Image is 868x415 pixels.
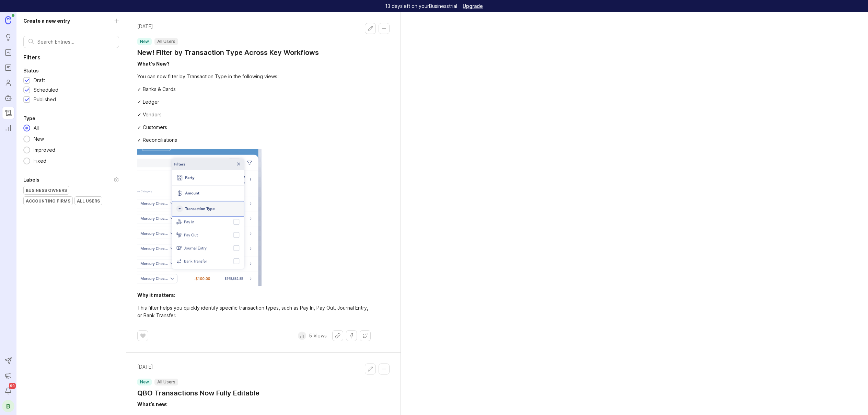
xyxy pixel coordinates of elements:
div: Why it matters: [137,292,175,298]
button: Announcements [2,370,14,382]
button: Send to Autopilot [2,355,14,367]
div: Type [23,114,35,123]
a: QBO Transactions Now Fully Editable [137,388,259,398]
input: Search Entries... [37,38,114,46]
p: new [140,39,149,44]
time: [DATE] [137,364,259,370]
div: ✓ Banks & Cards [137,85,371,93]
div: ✓ Vendors [137,111,371,118]
button: Collapse changelog entry [379,23,390,34]
a: Upgrade [463,4,483,9]
button: Edit changelog entry [365,23,376,34]
div: What’s new: [137,401,167,407]
p: 13 days left on your Business trial [385,3,457,10]
p: 5 Views [309,332,327,339]
a: New! Filter by Transaction Type Across Key Workflows [137,48,319,57]
div: Improved [30,146,59,154]
div: Fixed [30,157,50,165]
button: Share on X [360,330,371,341]
img: YdcyRb1t43dKBmYwiX7wHaAKMBjR-2QtWg [137,149,262,286]
div: What's New? [137,61,170,67]
div: All Users [75,197,102,205]
iframe: Intercom live chat [845,392,861,408]
p: new [140,379,149,385]
a: Roadmaps [2,61,14,74]
div: New [30,135,47,143]
div: Status [23,67,39,75]
div: Scheduled [34,86,58,94]
img: Canny Home [5,16,11,24]
button: Share on Facebook [346,330,357,341]
div: ✓ Customers [137,124,371,131]
a: Create a new entry [16,12,126,30]
div: This filter helps you quickly identify specific transaction types, such as Pay In, Pay Out, Journ... [137,304,371,319]
button: Notifications [2,385,14,397]
div: Draft [34,77,45,84]
div: Business Owners [24,186,69,194]
a: Reporting [2,122,14,134]
a: Portal [2,46,14,59]
div: ✓ Reconciliations [137,136,371,144]
div: Create a new entry [23,17,70,25]
div: Accounting Firms [24,197,72,205]
p: Filters [16,54,126,61]
a: Autopilot [2,92,14,104]
p: All Users [157,379,175,385]
a: Ideas [2,31,14,44]
a: Users [2,77,14,89]
button: Collapse changelog entry [379,364,390,374]
a: Changelog [2,107,14,119]
div: Labels [23,176,39,184]
time: [DATE] [137,23,319,30]
p: All Users [157,39,175,44]
div: Published [34,96,56,103]
div: ✓ Ledger [137,98,371,106]
div: All [30,124,42,132]
span: 99 [9,383,16,389]
div: You can now filter by Transaction Type in the following views: [137,73,371,80]
button: Edit changelog entry [365,364,376,374]
button: Share link [332,330,343,341]
button: B [2,400,14,412]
